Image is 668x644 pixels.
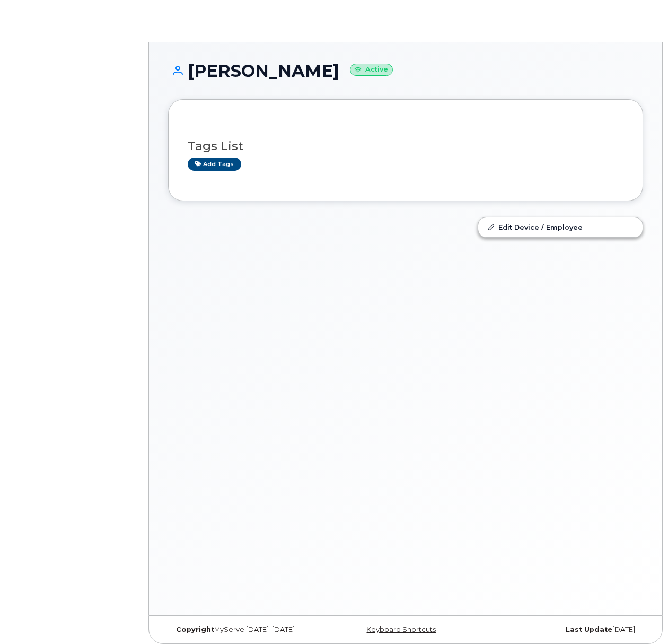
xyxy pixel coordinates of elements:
[485,625,643,634] div: [DATE]
[168,625,327,634] div: MyServe [DATE]–[DATE]
[188,140,623,153] h3: Tags List
[168,62,643,80] h1: [PERSON_NAME]
[366,625,436,633] a: Keyboard Shortcuts
[176,625,214,633] strong: Copyright
[350,64,393,76] small: Active
[478,217,643,237] a: Edit Device / Employee
[188,158,241,171] a: Add tags
[566,625,612,633] strong: Last Update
